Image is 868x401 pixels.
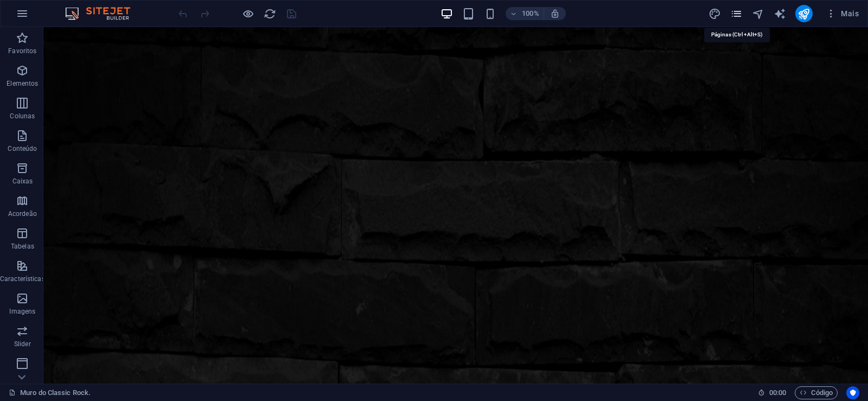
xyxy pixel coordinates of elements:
[774,8,786,20] i: AI Writer
[752,8,764,20] i: Navegador
[821,5,863,22] button: Mais
[7,79,38,88] p: Elementos
[709,8,721,20] i: Design (Ctrl+Alt+Y)
[522,7,539,20] h6: 100%
[11,242,34,251] p: Tabelas
[800,386,833,399] span: Código
[241,7,254,20] button: Clique aqui para sair do modo de visualização e continuar editando
[752,7,765,20] button: navigator
[62,7,144,20] img: Editor Logo
[797,8,810,20] i: Publicar
[709,7,722,20] button: design
[774,7,787,20] button: text_generator
[14,340,31,348] p: Slider
[795,386,838,399] button: Código
[730,7,743,20] button: pages
[8,47,36,55] p: Favoritos
[758,386,787,399] h6: Tempo de sessão
[550,9,560,18] i: Ao redimensionar, ajusta automaticamente o nível de zoom para caber no dispositivo escolhido.
[826,8,859,19] span: Mais
[777,389,778,397] span: :
[264,8,276,20] i: Recarregar página
[769,386,786,399] span: 00 00
[506,7,544,20] button: 100%
[8,144,37,153] p: Conteúdo
[9,386,91,399] a: Clique para cancelar a seleção. Clique duas vezes para abrir as Páginas
[8,209,37,218] p: Acordeão
[10,112,35,120] p: Colunas
[263,7,276,20] button: reload
[846,386,859,399] button: Usercentrics
[12,177,33,186] p: Caixas
[9,307,35,316] p: Imagens
[795,5,813,22] button: publish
